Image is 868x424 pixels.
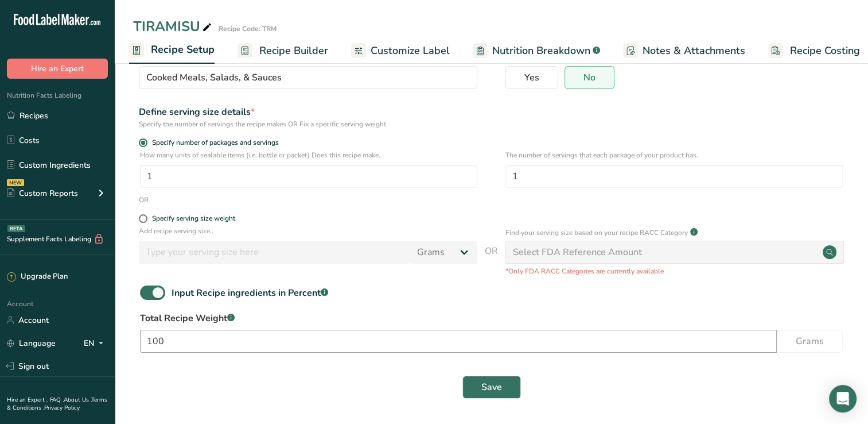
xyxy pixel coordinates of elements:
span: OR [485,244,498,276]
span: Recipe Builder [259,43,328,59]
p: *Only FDA RACC Categories are currently available [505,266,844,276]
button: Cooked Meals, Salads, & Sauces [139,66,477,89]
div: Define serving size details [139,105,477,119]
div: Recipe Code: TRM [219,24,277,34]
a: Recipe Setup [129,37,215,64]
input: Type your serving size here [139,241,410,264]
span: Specify number of packages and servings [147,138,279,147]
a: Nutrition Breakdown [473,38,600,64]
span: Cooked Meals, Salads, & Sauces [146,71,282,84]
button: Hire an Expert [7,59,108,79]
p: How many units of sealable items (i.e. bottle or packet) Does this recipe make. [140,150,477,160]
span: Grams [796,334,824,348]
span: Yes [524,72,539,83]
a: Language [7,333,56,353]
div: Input Recipe ingredients in Percent [172,286,328,300]
a: Recipe Costing [768,38,860,64]
a: FAQ . [50,396,64,404]
button: Save [462,376,521,399]
p: The number of servings that each package of your product has. [505,150,843,160]
div: Upgrade Plan [7,271,68,283]
div: NEW [7,179,24,186]
span: Nutrition Breakdown [492,43,590,59]
a: Notes & Attachments [623,38,745,64]
div: Specify the number of servings the recipe makes OR Fix a specific serving weight [139,119,477,129]
a: Customize Label [351,38,450,64]
div: Custom Reports [7,187,78,199]
span: Recipe Setup [151,42,215,57]
span: Recipe Costing [790,43,860,59]
p: Add recipe serving size.. [139,226,477,236]
button: Grams [777,330,843,353]
span: Save [481,380,502,394]
div: OR [139,195,149,205]
span: Customize Label [371,43,450,59]
div: Open Intercom Messenger [829,385,857,413]
div: BETA [7,225,25,232]
a: Hire an Expert . [7,396,48,404]
div: EN [84,336,108,350]
div: TIRAMISU [133,16,214,37]
a: Terms & Conditions . [7,396,107,412]
div: Select FDA Reference Amount [513,245,642,259]
span: No [583,72,595,83]
p: Find your serving size based on your recipe RACC Category [505,228,688,238]
a: Privacy Policy [44,404,80,412]
a: Recipe Builder [238,38,328,64]
span: Notes & Attachments [643,43,745,59]
label: Total Recipe Weight [140,311,843,325]
a: About Us . [64,396,91,404]
div: Specify serving size weight [152,214,235,223]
